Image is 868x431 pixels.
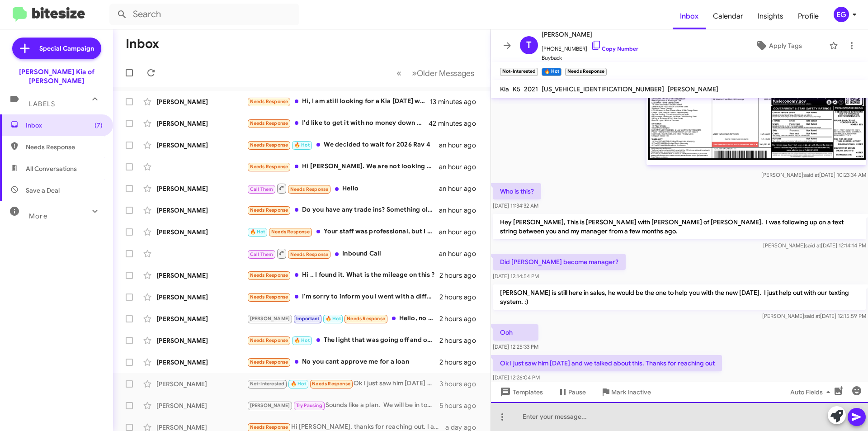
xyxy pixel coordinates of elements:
p: Ooh [493,324,538,341]
span: Needs Response [250,164,288,170]
span: Needs Response [250,337,288,343]
div: [PERSON_NAME] [156,314,247,323]
div: 2 hours ago [439,314,483,323]
span: [PERSON_NAME] [DATE] 10:23:34 AM [761,171,866,178]
span: [PERSON_NAME] [668,85,718,93]
span: Kia [500,85,509,93]
p: Hey [PERSON_NAME], This is [PERSON_NAME] with [PERSON_NAME] of [PERSON_NAME]. I was following up ... [493,214,866,239]
a: Calendar [706,3,750,29]
span: Older Messages [417,68,474,78]
span: (7) [94,121,103,130]
div: Sounds like a plan. We will be in touch. [247,400,439,411]
span: Needs Response [250,424,288,430]
div: [PERSON_NAME] [156,119,247,128]
div: [PERSON_NAME] [156,336,247,345]
a: Profile [791,3,826,29]
h1: Inbox [126,37,159,51]
span: said at [805,242,821,249]
div: Inbound Call [247,248,439,259]
button: Next [406,64,480,82]
div: [PERSON_NAME] [156,184,247,193]
div: an hour ago [439,206,483,215]
span: [DATE] 12:26:04 PM [493,374,540,381]
div: I'd like to get it with no money down and no cosigner and I will put $1000 down [247,118,429,128]
span: Special Campaign [39,44,94,53]
div: an hour ago [439,227,483,237]
div: 2 hours ago [439,271,483,280]
button: Pause [550,384,593,400]
span: Needs Response [312,381,350,387]
div: Hello, no the telluride S that might have been in our budget sold. [247,313,439,324]
div: Hi [PERSON_NAME]. We are not looking to buy right now unless one of our older cars decides for us... [247,161,439,172]
div: Your staff was professional, but I was looking for EV9 GT you don't have that type inventory,so I... [247,227,439,237]
span: Apply Tags [769,38,802,54]
span: Needs Response [250,359,288,365]
a: Insights [750,3,791,29]
span: Needs Response [250,142,288,148]
button: Mark Inactive [593,384,658,400]
span: Save a Deal [26,186,60,195]
span: Labels [29,100,55,108]
small: Not-Interested [500,68,538,76]
span: Needs Response [250,294,288,300]
span: 🔥 Hot [250,229,265,235]
button: Auto Fields [783,384,841,400]
div: an hour ago [439,184,483,193]
span: « [396,67,401,79]
button: Previous [391,64,407,82]
div: 2 hours ago [439,293,483,302]
div: 13 minutes ago [430,97,483,106]
span: Needs Response [26,142,103,152]
span: K5 [513,85,520,93]
div: [PERSON_NAME] [156,141,247,150]
div: 2 hours ago [439,358,483,367]
span: Inbox [26,121,103,130]
div: [PERSON_NAME] [156,379,247,388]
span: Needs Response [290,186,329,192]
div: [PERSON_NAME] [156,271,247,280]
p: Ok I just saw him [DATE] and we talked about this. Thanks for reaching out [493,355,722,371]
span: Needs Response [250,120,288,126]
span: 🔥 Hot [291,381,306,387]
span: [PERSON_NAME] [542,29,638,40]
div: 2 hours ago [439,336,483,345]
div: [PERSON_NAME] [156,358,247,367]
span: Not-Interested [250,381,285,387]
span: [PERSON_NAME] [250,403,290,408]
button: Apply Tags [732,38,825,54]
span: [US_VEHICLE_IDENTIFICATION_NUMBER] [542,85,664,93]
div: [PERSON_NAME] [156,401,247,410]
div: 3 hours ago [439,379,483,388]
p: Did [PERSON_NAME] become manager? [493,254,626,270]
div: 42 minutes ago [429,119,483,128]
div: [PERSON_NAME] [156,293,247,302]
div: The light that was going off and on back to normal. If it happens again I'll call for another app... [247,335,439,346]
span: » [412,67,417,79]
div: an hour ago [439,141,483,150]
span: [PERSON_NAME] [250,316,290,322]
div: I'm sorry to inform you I went with a different option. Thank you for reaching out [247,292,439,302]
span: said at [804,313,820,319]
span: More [29,212,47,220]
div: Hi, I am still looking for a Kia [DATE] with the following config: SX-Prestige Hybrid Exterior: I... [247,96,430,107]
span: Needs Response [290,251,329,257]
span: Mark Inactive [611,384,651,400]
p: Who is this? [493,183,541,199]
span: Call Them [250,251,274,257]
span: All Conversations [26,164,77,173]
a: Inbox [673,3,706,29]
div: an hour ago [439,162,483,171]
span: Needs Response [250,272,288,278]
span: Try Pausing [296,403,322,408]
div: We decided to wait for 2026 Rav 4 [247,140,439,150]
div: Hello [247,183,439,194]
span: Important [296,316,320,322]
div: [PERSON_NAME] [156,227,247,237]
span: said at [803,171,819,178]
span: 🔥 Hot [294,337,310,343]
div: EG [834,7,849,22]
span: [PERSON_NAME] [DATE] 12:14:14 PM [763,242,866,249]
